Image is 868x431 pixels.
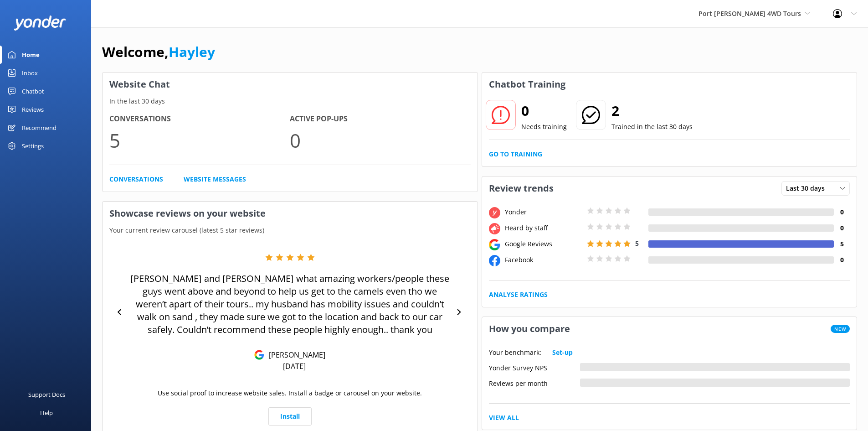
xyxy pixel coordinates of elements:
[103,225,478,235] p: Your current review carousel (latest 5 star reviews)
[22,46,40,64] div: Home
[489,379,580,387] div: Reviews per month
[503,239,585,249] div: Google Reviews
[268,407,312,426] a: Install
[786,183,830,193] span: Last 30 days
[489,149,542,159] a: Go to Training
[552,348,573,358] a: Set-up
[521,100,567,122] h2: 0
[283,361,306,371] p: [DATE]
[109,125,290,156] p: 5
[503,207,585,217] div: Yonder
[128,272,452,336] p: [PERSON_NAME] and [PERSON_NAME] what amazing workers/people these guys went above and beyond to h...
[103,73,478,96] h3: Website Chat
[489,413,519,423] a: View All
[521,122,567,132] p: Needs training
[503,255,585,265] div: Facebook
[102,41,215,63] h1: Welcome,
[831,325,850,333] span: New
[611,100,693,122] h2: 2
[254,350,264,360] img: Google Reviews
[22,119,56,137] div: Recommend
[103,202,478,225] h3: Showcase reviews on your website
[40,404,53,422] div: Help
[22,82,44,100] div: Chatbot
[503,223,585,233] div: Heard by staff
[482,177,560,200] h3: Review trends
[834,223,850,233] h4: 0
[290,113,470,125] h4: Active Pop-ups
[109,174,163,184] a: Conversations
[22,100,44,119] div: Reviews
[290,125,470,156] p: 0
[611,122,693,132] p: Trained in the last 30 days
[834,207,850,217] h4: 0
[22,137,44,155] div: Settings
[169,42,215,61] a: Hayley
[22,64,38,82] div: Inbox
[109,113,290,125] h4: Conversations
[834,255,850,265] h4: 0
[103,96,478,106] p: In the last 30 days
[14,16,66,31] img: yonder-white-logo.png
[489,363,580,371] div: Yonder Survey NPS
[699,9,801,18] span: Port [PERSON_NAME] 4WD Tours
[489,290,548,300] a: Analyse Ratings
[28,385,65,404] div: Support Docs
[482,73,572,96] h3: Chatbot Training
[834,239,850,249] h4: 5
[489,348,541,358] p: Your benchmark:
[158,388,422,398] p: Use social proof to increase website sales. Install a badge or carousel on your website.
[264,350,325,360] p: [PERSON_NAME]
[635,239,639,248] span: 5
[184,174,246,184] a: Website Messages
[482,317,577,341] h3: How you compare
